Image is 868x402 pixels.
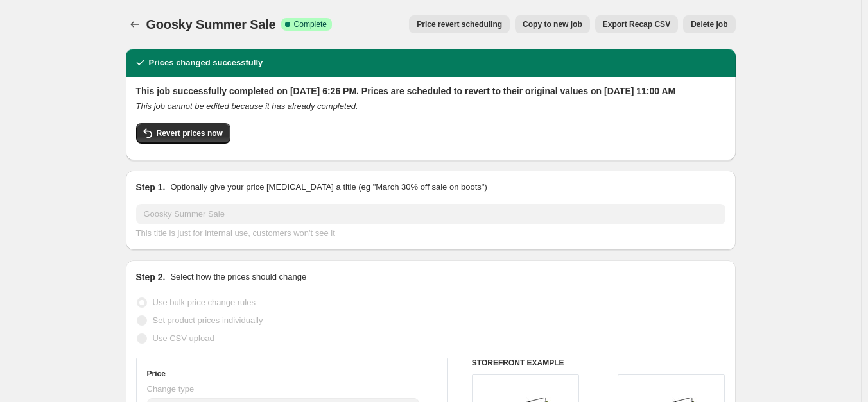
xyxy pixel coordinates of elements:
[136,101,358,111] i: This job cannot be edited because it has already completed.
[146,17,276,31] span: Goosky Summer Sale
[515,15,590,33] button: Copy to new job
[147,369,166,379] h3: Price
[523,19,582,29] span: Copy to new job
[157,128,223,138] span: Revert prices now
[136,204,725,224] input: 30% off holiday sale
[603,19,670,29] span: Export Recap CSV
[417,19,502,29] span: Price revert scheduling
[294,19,327,29] span: Complete
[149,56,263,69] h2: Prices changed successfully
[147,384,195,394] span: Change type
[153,315,263,325] span: Set product prices individually
[136,85,725,97] h2: This job successfully completed on [DATE] 6:26 PM. Prices are scheduled to revert to their origin...
[170,181,487,194] p: Optionally give your price [MEDICAL_DATA] a title (eg "March 30% off sale on boots")
[595,15,678,33] button: Export Recap CSV
[126,15,144,33] button: Price change jobs
[136,228,335,238] span: This title is just for internal use, customers won't see it
[136,271,166,283] h2: Step 2.
[153,297,256,307] span: Use bulk price change rules
[691,19,727,29] span: Delete job
[472,358,725,368] h6: STOREFRONT EXAMPLE
[409,15,510,33] button: Price revert scheduling
[683,15,735,33] button: Delete job
[170,271,306,283] p: Select how the prices should change
[153,333,214,343] span: Use CSV upload
[136,181,166,194] h2: Step 1.
[136,123,230,144] button: Revert prices now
